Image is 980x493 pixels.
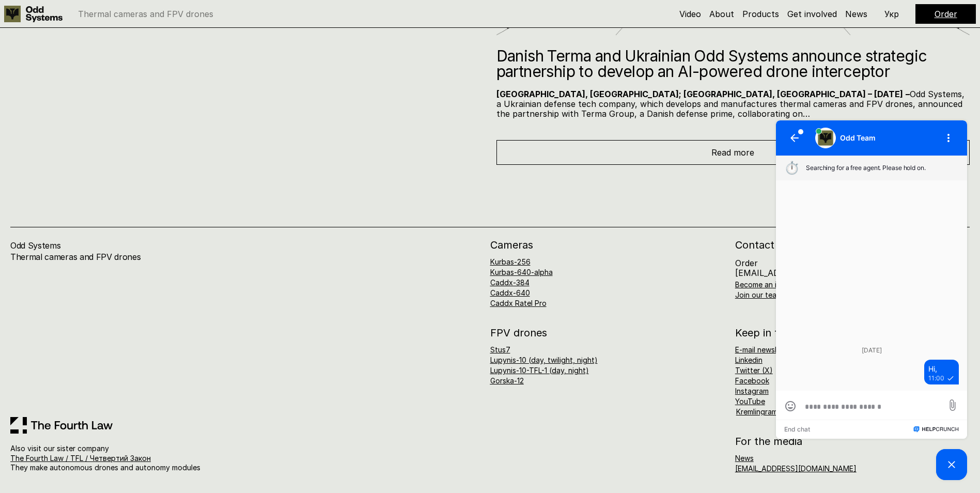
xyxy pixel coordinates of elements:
a: Caddx-384 [490,278,530,287]
h2: Cameras [490,240,725,250]
a: Instagram [735,387,769,395]
iframe: HelpCrunch [773,118,970,483]
a: Caddx-640 [490,288,530,297]
a: Lupynis-10-TFL-1 (day, night) [490,366,589,375]
a: Lupynis-10 (day, twilight, night) [490,356,598,364]
h2: Contact us [735,240,970,250]
h2: For the media [735,436,970,446]
a: Video [679,9,701,19]
a: Order [935,9,957,19]
p: Thermal cameras and FPV drones [78,10,213,18]
h2: Keep in touch [735,328,803,338]
h2: Danish Terma and Ukrainian Odd Systems announce strategic partnership to develop an AI-powered dr... [496,48,970,79]
p: Укр [884,10,899,18]
a: Gorska-12 [490,376,524,385]
strong: – [906,89,910,99]
a: Caddx Ratel Pro [490,299,547,307]
a: Kurbas-640-alpha [490,268,553,276]
a: About [709,9,734,19]
p: Odd Systems, a Ukrainian defense tech company, which develops and manufactures thermal cameras an... [496,89,970,119]
a: News [735,454,754,463]
a: Facebook [735,376,769,385]
a: Become an investor or a benefactor [735,280,860,289]
a: E-mail newsletter [735,345,794,354]
a: Join our team [735,290,782,299]
a: [EMAIL_ADDRESS][DOMAIN_NAME] [735,464,857,473]
p: Also visit our sister company They make autonomous drones and autonomy modules [10,444,282,472]
span: Read more [711,147,754,158]
a: Kurbas-256 [490,257,531,266]
h2: FPV drones [490,328,725,338]
a: YouTube [735,397,765,406]
strong: [GEOGRAPHIC_DATA], [GEOGRAPHIC_DATA]; [GEOGRAPHIC_DATA], [GEOGRAPHIC_DATA] – [DATE] [496,89,903,99]
a: Get involved [787,9,837,19]
a: News [845,9,867,19]
a: Linkedin [735,356,763,364]
a: The Fourth Law / TFL / Четвертий Закон [10,454,151,463]
a: Twitter (X) [735,366,773,375]
h4: Odd Systems Thermal cameras and FPV drones [10,240,245,274]
a: Products [742,9,779,19]
p: Order [EMAIL_ADDRESS][DOMAIN_NAME] [735,258,882,278]
a: Kremlingram [736,407,777,416]
a: Stus7 [490,345,510,354]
